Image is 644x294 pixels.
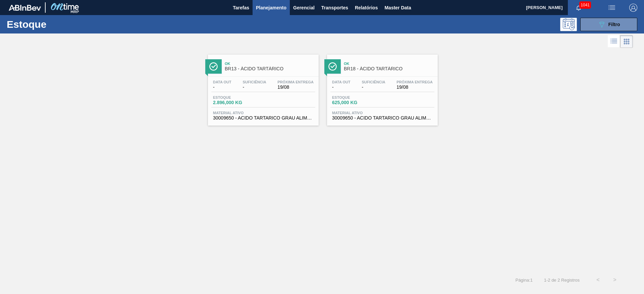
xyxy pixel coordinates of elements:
div: Visão em Lista [608,35,620,48]
span: Material ativo [213,111,314,115]
span: Estoque [213,95,260,99]
span: Transportes [321,4,348,12]
span: Próxima Entrega [277,80,314,84]
span: Tarefas [233,4,249,12]
h1: Estoque [7,20,107,28]
span: BR18 - ÁCIDO TARTÁRICO [344,66,434,71]
span: 19/08 [277,85,314,90]
button: Notificações [568,3,589,12]
a: ÍconeOkBR18 - ÁCIDO TARTÁRICOData out-Suficiência-Próxima Entrega19/08Estoque625,000 KGMaterial a... [322,50,441,126]
button: Filtro [580,18,637,31]
span: BR13 - ÁCIDO TARTÁRICO [225,66,315,71]
button: > [606,272,623,288]
img: Ícone [328,62,337,71]
span: Material ativo [332,111,433,115]
img: TNhmsLtSVTkK8tSr43FrP2fwEKptu5GPRR3wAAAABJRU5ErkJggg== [9,5,41,11]
img: userActions [608,4,616,12]
span: 30009650 - ACIDO TARTARICO GRAU ALIMENTICIO [213,116,314,121]
span: Master Data [384,4,411,12]
span: Planejamento [256,4,286,12]
span: 625,000 KG [332,100,379,105]
span: Próxima Entrega [396,80,433,84]
span: Estoque [332,95,379,99]
span: Página : 1 [516,278,533,283]
span: Filtro [608,22,620,27]
span: Suficiência [362,80,385,84]
span: Suficiência [243,80,266,84]
span: Ok [225,62,315,66]
span: Gerencial [293,4,315,12]
span: Ok [344,62,434,66]
span: 2.896,000 KG [213,100,260,105]
span: - [362,85,385,90]
div: Pogramando: nenhum usuário selecionado [560,18,577,31]
span: Data out [332,80,351,84]
span: - [213,85,231,90]
span: 30009650 - ACIDO TARTARICO GRAU ALIMENTICIO [332,116,433,121]
span: - [243,85,266,90]
span: Relatórios [355,4,378,12]
button: < [590,272,606,288]
span: 1041 [579,1,591,9]
span: 19/08 [396,85,433,90]
img: Ícone [209,62,218,71]
img: Logout [629,4,637,12]
div: Visão em Cards [620,35,633,48]
span: Data out [213,80,231,84]
span: 1 - 2 de 2 Registros [543,278,580,283]
span: - [332,85,351,90]
a: ÍconeOkBR13 - ÁCIDO TARTÁRICOData out-Suficiência-Próxima Entrega19/08Estoque2.896,000 KGMaterial... [203,50,322,126]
